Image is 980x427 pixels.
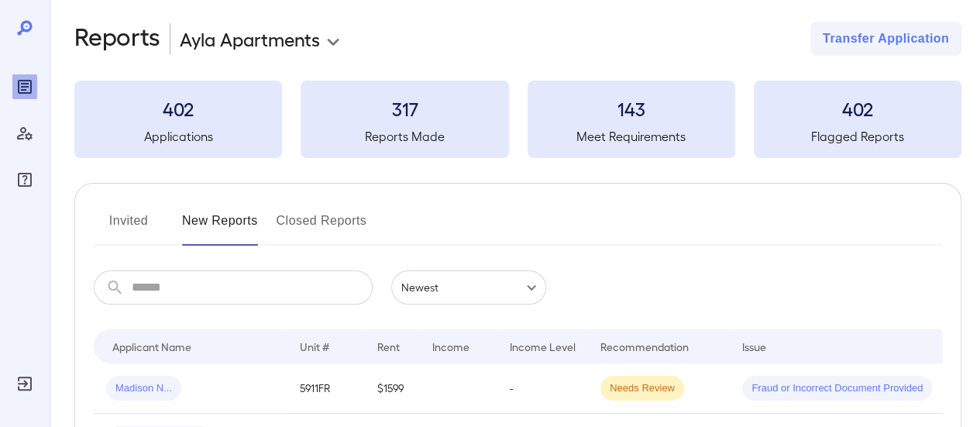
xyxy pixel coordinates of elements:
td: $1599 [365,363,420,414]
div: Reports [12,74,37,99]
div: Income [432,337,469,356]
h2: Reports [74,22,160,56]
div: Issue [742,337,767,356]
p: Ayla Apartments [180,26,320,51]
td: 5911FR [287,363,365,414]
h3: 402 [74,96,282,121]
h5: Reports Made [301,127,508,146]
button: Closed Reports [277,208,367,246]
button: New Reports [182,208,258,246]
div: Income Level [510,337,576,356]
span: Fraud or Incorrect Document Provided [742,381,932,396]
div: Log Out [12,371,37,396]
h3: 402 [754,96,961,121]
h3: 317 [301,96,508,121]
div: FAQ [12,167,37,192]
div: Newest [391,270,546,305]
td: - [497,363,588,414]
button: Transfer Application [810,22,961,56]
div: Manage Users [12,121,37,146]
div: Applicant Name [112,337,191,356]
summary: 402Applications317Reports Made143Meet Requirements402Flagged Reports [74,81,961,158]
div: Unit # [300,337,329,356]
h5: Flagged Reports [754,127,961,146]
h5: Applications [74,127,282,146]
div: Recommendation [600,337,689,356]
h3: 143 [528,96,735,121]
div: Rent [377,337,402,356]
h5: Meet Requirements [528,127,735,146]
span: Madison N... [106,381,181,396]
button: Invited [94,208,163,246]
span: Needs Review [600,381,684,396]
